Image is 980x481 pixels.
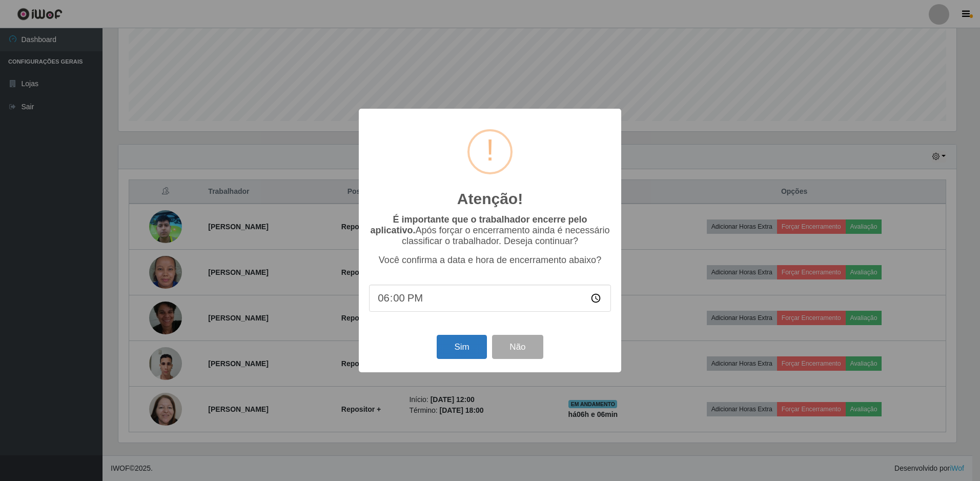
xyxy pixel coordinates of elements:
p: Após forçar o encerramento ainda é necessário classificar o trabalhador. Deseja continuar? [369,214,611,247]
button: Não [492,335,543,359]
p: Você confirma a data e hora de encerramento abaixo? [369,255,611,266]
button: Sim [437,335,486,359]
b: É importante que o trabalhador encerre pelo aplicativo. [370,214,587,235]
h2: Atenção! [457,190,523,208]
